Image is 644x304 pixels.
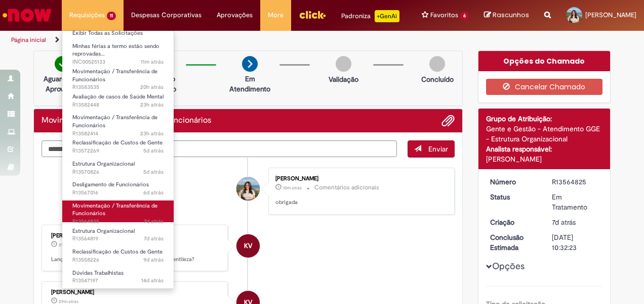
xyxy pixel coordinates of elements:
a: Aberto R13582448 : Avaliação de casos de Saúde Mental [62,91,174,110]
span: Movimentação / Transferência de Funcionários [72,202,157,218]
ul: Requisições [62,30,174,289]
span: 29m atrás [59,242,78,248]
img: img-circle-grey.png [336,56,351,72]
time: 30/09/2025 15:39:28 [140,101,164,109]
a: Rascunhos [484,11,529,20]
span: Movimentação / Transferência de Funcionários [72,68,157,83]
dt: Criação [482,217,545,227]
span: Movimentação / Transferência de Funcionários [72,114,157,129]
span: R13570826 [72,168,164,176]
h2: Movimentação / Transferência de Funcionários Histórico de tíquete [42,116,211,125]
div: Cecilia Menegol [236,177,260,200]
p: Em Atendimento [225,74,274,94]
span: Enviar [428,144,448,154]
span: R13582448 [72,101,164,109]
button: Cancelar Chamado [486,79,603,95]
div: Opções do Chamado [478,51,611,71]
a: Aberto R13564825 : Movimentação / Transferência de Funcionários [62,200,174,222]
span: Dúvidas Trabalhistas [72,269,124,277]
p: obrigada [275,198,444,207]
span: Requisições [69,10,105,20]
img: check-circle-green.png [55,56,70,72]
a: Página inicial [11,36,46,44]
time: 30/09/2025 18:35:07 [140,83,164,91]
span: 14d atrás [141,277,164,284]
div: Em Tratamento [552,192,599,212]
span: More [268,10,284,20]
div: Karine Vieira [236,234,260,258]
span: 7d atrás [144,235,164,242]
ul: Trilhas de página [8,31,422,49]
span: INC00525133 [72,58,164,66]
time: 01/10/2025 13:52:01 [59,242,78,248]
span: R13572269 [72,147,164,155]
span: Aprovações [217,10,253,20]
time: 25/09/2025 14:40:45 [143,189,164,196]
p: Validação [329,74,358,84]
span: 6 [460,12,469,20]
a: Aberto R13564819 : Estrutura Organizacional [62,226,174,244]
div: [PERSON_NAME] [486,154,603,164]
div: Gente e Gestão - Atendimento GGE - Estrutura Organizacional [486,124,603,144]
span: [PERSON_NAME] [585,11,636,19]
span: Estrutura Organizacional [72,227,135,235]
div: [PERSON_NAME] [51,289,220,295]
a: Aberto INC00525133 : Minhas férias a termo estão sendo reprovadas automaticamente. preciso ajusta... [62,41,174,63]
a: Aberto R13572269 : Reclassificação de Custos de Gente [62,137,174,156]
a: Aberto R13558226 : Reclassificação de Custos de Gente [62,246,174,265]
span: 5d atrás [143,147,164,155]
p: +GenAi [375,10,399,22]
span: R13558226 [72,256,164,264]
span: KV [244,234,252,258]
span: 23h atrás [140,130,164,137]
a: Aberto R13547197 : Dúvidas Trabalhistas [62,268,174,286]
span: Rascunhos [493,10,529,20]
time: 24/09/2025 23:19:38 [552,218,576,227]
dt: Número [482,177,545,187]
div: Padroniza [341,10,399,22]
button: Adicionar anexos [441,114,455,127]
span: 5d atrás [143,168,164,176]
a: Aberto R13583535 : Movimentação / Transferência de Funcionários [62,66,174,88]
a: Exibir Todas as Solicitações [62,28,174,39]
span: 7d atrás [144,218,164,225]
span: R13564825 [72,218,164,226]
span: 20h atrás [140,83,164,91]
p: Lançado [PERSON_NAME], poderia validar por gentileza? [51,256,220,264]
time: 24/09/2025 23:19:39 [144,218,164,225]
span: R13564819 [72,235,164,243]
time: 24/09/2025 23:02:41 [144,235,164,242]
div: 24/09/2025 23:19:38 [552,217,599,227]
span: 6d atrás [143,189,164,196]
span: 7d atrás [552,218,576,227]
dt: Status [482,192,545,202]
div: Analista responsável: [486,144,603,154]
span: Minhas férias a termo estão sendo reprovadas… [72,42,159,58]
time: 23/09/2025 10:42:57 [143,256,164,264]
span: Favoritos [430,10,458,20]
small: Comentários adicionais [314,183,379,192]
span: Despesas Corporativas [131,10,202,20]
span: R13582414 [72,130,164,138]
time: 01/10/2025 14:10:43 [283,185,302,191]
time: 18/09/2025 13:40:40 [141,277,164,284]
a: Aberto R13582414 : Movimentação / Transferência de Funcionários [62,112,174,134]
a: Aberto R13567016 : Desligamento de Funcionários [62,179,174,198]
span: Avaliação de casos de Saúde Mental [72,93,164,100]
span: Reclassificação de Custos de Gente [72,139,163,146]
a: Aberto R13570826 : Estrutura Organizacional [62,159,174,177]
textarea: Digite sua mensagem aqui... [42,140,397,157]
img: ServiceNow [1,5,53,25]
time: 26/09/2025 14:26:15 [143,168,164,176]
span: Desligamento de Funcionários [72,181,149,188]
p: Concluído [421,74,454,84]
button: Enviar [408,140,455,158]
time: 01/10/2025 14:09:41 [141,58,164,66]
span: R13567016 [72,189,164,197]
p: Aguardando Aprovação [38,74,87,94]
span: Estrutura Organizacional [72,160,135,168]
span: R13583535 [72,83,164,91]
img: click_logo_yellow_360x200.png [299,7,326,22]
span: 11 [107,12,116,20]
div: R13564825 [552,177,599,187]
